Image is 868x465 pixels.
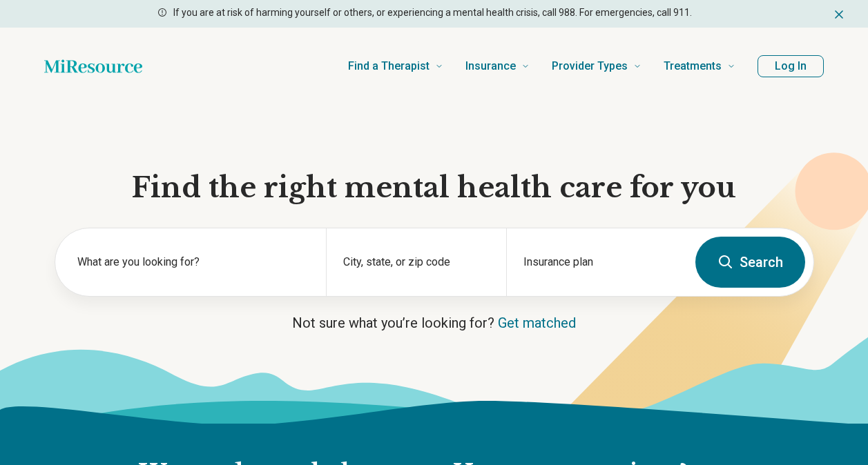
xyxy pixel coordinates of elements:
[552,39,642,94] a: Provider Types
[758,55,824,77] button: Log In
[498,315,576,331] a: Get matched
[44,52,142,80] a: Home page
[664,39,735,94] a: Treatments
[348,57,430,76] span: Find a Therapist
[664,57,722,76] span: Treatments
[55,170,814,206] h1: Find the right mental health care for you
[77,254,309,270] label: What are you looking for?
[173,6,692,20] p: If you are at risk of harming yourself or others, or experiencing a mental health crisis, call 98...
[552,57,628,76] span: Provider Types
[465,57,516,76] span: Insurance
[465,39,530,94] a: Insurance
[55,313,814,333] p: Not sure what you’re looking for?
[695,237,805,288] button: Search
[832,6,846,22] button: Dismiss
[348,39,443,94] a: Find a Therapist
